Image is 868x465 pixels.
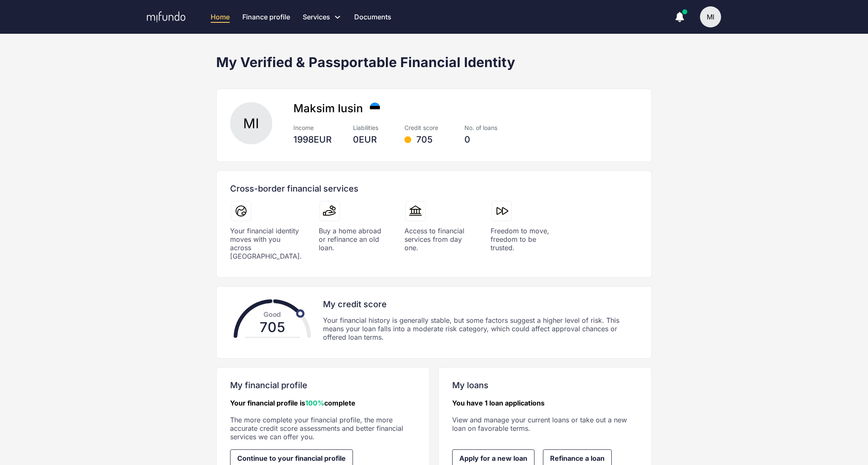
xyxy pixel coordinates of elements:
div: The more complete your financial profile, the more accurate credit score assessments and better f... [230,416,416,441]
div: My financial profile [230,380,416,390]
div: Your financial history is generally stable, but some factors suggest a higher level of risk. This... [323,316,638,341]
div: My credit score [323,299,638,309]
button: MI [700,6,721,27]
div: Good [263,307,281,322]
div: 0 [464,135,502,145]
div: Freedom to move, freedom to be trusted. [491,227,559,252]
div: 1998 EUR [293,135,332,145]
span: Refinance a loan [550,454,605,462]
div: Your financial profile is complete [230,399,416,407]
img: ee.svg [368,101,382,114]
div: 705 [253,323,292,333]
div: 705 [404,135,443,145]
h1: My Verified & Passportable Financial Identity [216,54,652,71]
div: Cross-border financial services [230,184,638,194]
span: Apply for a new loan [459,454,527,462]
div: Income [293,124,332,132]
span: Continue to your financial profile [237,454,346,462]
div: Credit score [404,124,443,132]
div: Liabilities [353,124,383,132]
div: View and manage your current loans or take out a new loan on favorable terms. [452,416,638,433]
div: MI [230,102,272,144]
div: 0 EUR [353,135,383,145]
span: 100% [305,399,324,407]
div: Access to financial services from day one. [404,227,473,252]
div: Buy a home abroad or refinance an old loan. [319,227,388,252]
span: Maksim Iusin [293,102,363,115]
div: Your financial identity moves with you across [GEOGRAPHIC_DATA]. [230,227,302,260]
div: My loans [452,380,638,390]
a: You have 1 loan applications [452,399,545,407]
div: No. of loans [464,124,502,132]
